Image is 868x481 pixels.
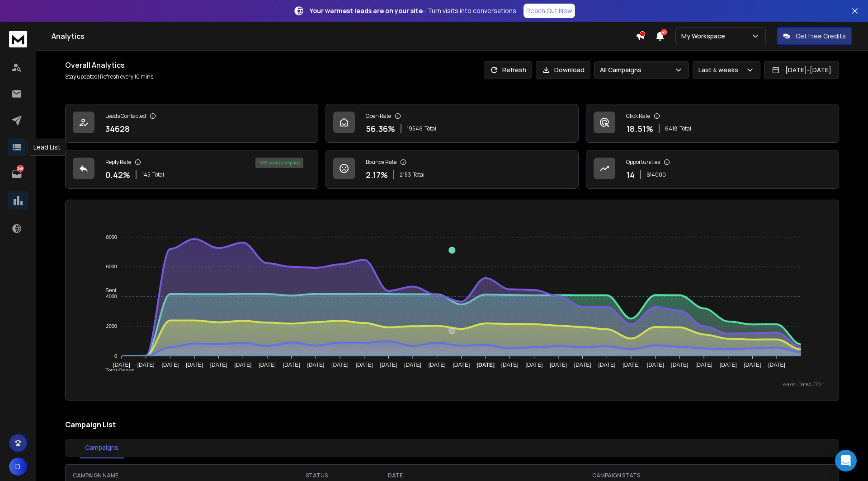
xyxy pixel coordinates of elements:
[114,353,117,359] tspan: 0
[99,287,117,294] span: Sent
[106,323,117,329] tspan: 2000
[106,264,117,269] tspan: 6000
[777,27,852,45] button: Get Free Credits
[550,362,567,368] tspan: [DATE]
[80,438,124,458] button: Campaigns
[796,32,846,41] p: Get Free Credits
[99,368,134,374] span: Total Opens
[65,60,155,70] h1: Overall Analytics
[626,112,650,120] p: Click Rate
[137,362,155,368] tspan: [DATE]
[65,150,318,189] a: Reply Rate0.42%145Total10% positive replies
[310,6,423,15] strong: Your warmest leads are on your site
[526,6,572,15] p: Reach Out Now
[9,458,27,476] button: D
[599,362,616,368] tspan: [DATE]
[554,65,585,75] p: Download
[356,362,373,368] tspan: [DATE]
[9,31,27,47] img: logo
[105,159,131,166] p: Reply Rate
[661,29,667,35] span: 45
[407,125,423,132] span: 19546
[720,362,737,368] tspan: [DATE]
[380,362,397,368] tspan: [DATE]
[65,104,318,143] a: Leads Contacted34628
[105,112,146,120] p: Leads Contacted
[255,158,303,168] div: 10 % positive replies
[626,168,635,181] p: 14
[586,104,839,143] a: Click Rate18.51%6418Total
[106,294,117,299] tspan: 4000
[484,61,532,79] button: Refresh
[331,362,349,368] tspan: [DATE]
[105,168,130,181] p: 0.42 %
[325,104,579,143] a: Open Rate56.36%19546Total
[310,6,516,15] p: – Turn visits into conversations
[501,362,519,368] tspan: [DATE]
[574,362,591,368] tspan: [DATE]
[835,450,857,472] div: Open Intercom Messenger
[8,165,26,183] a: 248
[366,122,395,135] p: 56.36 %
[744,362,761,368] tspan: [DATE]
[665,125,678,132] span: 6418
[453,362,470,368] tspan: [DATE]
[623,362,640,368] tspan: [DATE]
[106,234,117,240] tspan: 8000
[142,171,151,178] span: 145
[695,362,712,368] tspan: [DATE]
[283,362,300,368] tspan: [DATE]
[671,362,689,368] tspan: [DATE]
[698,65,742,75] p: Last 4 weeks
[626,159,660,166] p: Opportunities
[679,125,691,132] span: Total
[65,73,155,80] p: Stay updated! Refresh every 10 mins.
[307,362,325,368] tspan: [DATE]
[325,150,579,189] a: Bounce Rate2.17%2153Total
[366,159,396,166] p: Bounce Rate
[524,4,575,18] a: Reach Out Now
[681,32,729,41] p: My Workspace
[105,122,130,135] p: 34628
[210,362,227,368] tspan: [DATE]
[647,362,664,368] tspan: [DATE]
[476,362,495,368] tspan: [DATE]
[28,139,66,156] div: Lead List
[162,362,179,368] tspan: [DATE]
[646,171,666,178] p: $ 14000
[768,362,785,368] tspan: [DATE]
[400,171,411,178] span: 2153
[235,362,252,368] tspan: [DATE]
[425,125,436,132] span: Total
[502,65,526,75] p: Refresh
[80,381,824,388] p: x-axis : Date(UTC)
[65,419,839,430] h2: Campaign List
[259,362,276,368] tspan: [DATE]
[626,122,653,135] p: 18.51 %
[764,61,839,79] button: [DATE]-[DATE]
[526,362,543,368] tspan: [DATE]
[186,362,203,368] tspan: [DATE]
[152,171,164,178] span: Total
[366,168,388,181] p: 2.17 %
[52,31,636,42] h1: Analytics
[586,150,839,189] a: Opportunities14$14000
[413,171,425,178] span: Total
[536,61,590,79] button: Download
[113,362,130,368] tspan: [DATE]
[17,165,24,172] p: 248
[366,112,391,120] p: Open Rate
[429,362,446,368] tspan: [DATE]
[404,362,421,368] tspan: [DATE]
[600,65,645,75] p: All Campaigns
